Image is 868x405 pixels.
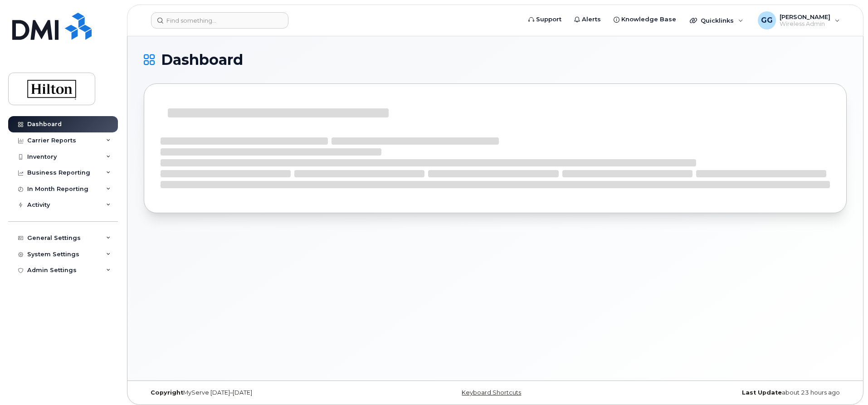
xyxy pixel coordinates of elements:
[462,389,521,396] a: Keyboard Shortcuts
[161,53,243,67] span: Dashboard
[742,389,782,396] strong: Last Update
[612,389,847,396] div: about 23 hours ago
[144,389,378,396] div: MyServe [DATE]–[DATE]
[151,389,183,396] strong: Copyright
